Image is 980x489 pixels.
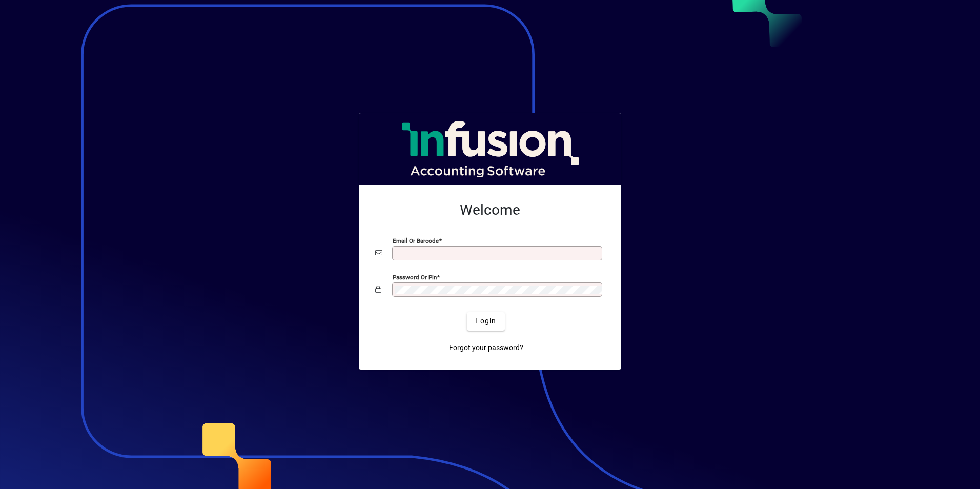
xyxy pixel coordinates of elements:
mat-label: Password or Pin [393,273,437,280]
a: Forgot your password? [445,339,527,357]
span: Login [475,316,496,327]
mat-label: Email or Barcode [393,237,439,244]
span: Forgot your password? [449,342,523,353]
button: Login [467,312,504,331]
h2: Welcome [375,201,605,219]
